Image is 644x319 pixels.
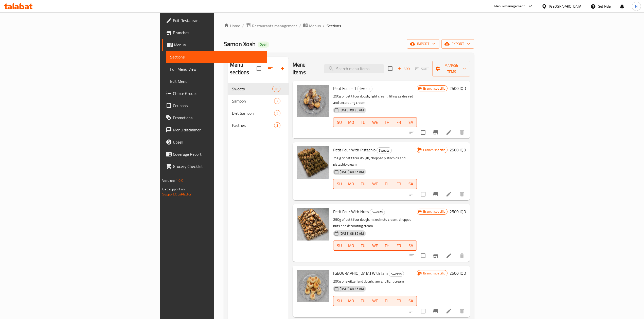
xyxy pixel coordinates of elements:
[228,95,289,107] div: Samoon7
[333,208,369,215] span: Petit Four With Nuts
[333,117,345,127] button: SU
[345,117,357,127] button: MO
[173,127,263,133] span: Menu disclaimer
[162,99,267,112] a: Coupons
[393,296,405,306] button: FR
[333,278,417,285] p: 250g of switzerland dough, jam and light cream
[405,241,417,251] button: SA
[450,146,466,153] h6: 2500 IQD
[381,296,393,306] button: TH
[345,296,357,306] button: MO
[369,241,381,251] button: WE
[228,107,289,119] div: Diet Samoon5
[371,242,379,249] span: WE
[371,180,379,188] span: WE
[264,63,276,75] span: Sort sections
[335,297,343,305] span: SU
[446,253,452,259] a: Edit menu item
[430,305,442,317] button: Branch-specific-item
[371,297,379,305] span: WE
[299,23,301,29] li: /
[272,86,280,92] div: items
[370,209,385,215] div: Sweets
[377,147,392,153] div: Sweets
[232,98,274,104] span: Samoon
[347,119,355,126] span: MO
[335,119,343,126] span: SU
[456,305,468,317] button: delete
[162,186,186,192] span: Get support on:
[393,179,405,189] button: FR
[228,119,289,131] div: Pastries3
[359,119,367,126] span: TU
[303,23,321,29] a: Menus
[166,51,267,63] a: Sections
[347,242,355,249] span: MO
[232,110,274,116] div: Diet Samoon
[395,119,403,126] span: FR
[173,90,263,96] span: Choice Groups
[421,209,447,214] span: Branch specific
[430,188,442,200] button: Branch-specific-item
[418,306,428,316] span: Select to update
[338,169,366,174] span: [DATE] 08:35 AM
[359,297,367,305] span: TU
[170,54,263,60] span: Sections
[359,242,367,249] span: TU
[436,62,466,75] span: Manage items
[345,241,357,251] button: MO
[494,3,525,9] div: Menu-management
[418,189,428,200] span: Select to update
[389,271,404,277] span: Sweets
[162,112,267,124] a: Promotions
[635,4,637,9] span: N
[407,180,415,188] span: SA
[450,270,466,277] h6: 2500 IQD
[246,23,297,29] a: Restaurants management
[297,208,329,241] img: Petit Four With Nuts
[421,271,447,276] span: Branch specific
[170,66,263,72] span: Full Menu View
[347,180,355,188] span: MO
[232,122,274,128] div: Pastries
[456,250,468,262] button: delete
[359,180,367,188] span: TU
[405,179,417,189] button: SA
[450,208,466,215] h6: 2500 IQD
[166,63,267,75] a: Full Menu View
[309,23,321,29] span: Menus
[162,160,267,172] a: Grocery Checklist
[173,115,263,121] span: Promotions
[395,242,403,249] span: FR
[369,179,381,189] button: WE
[274,111,280,116] span: 5
[395,297,403,305] span: FR
[173,151,263,157] span: Coverage Report
[162,191,194,197] a: Support.OpsPlatform
[357,179,369,189] button: TU
[369,296,381,306] button: WE
[173,103,263,109] span: Coupons
[347,297,355,305] span: MO
[338,286,366,291] span: [DATE] 08:35 AM
[162,124,267,136] a: Menu disclaimer
[174,42,263,48] span: Menus
[335,242,343,249] span: SU
[333,241,345,251] button: SU
[446,129,452,135] a: Edit menu item
[549,4,582,9] div: [GEOGRAPHIC_DATA]
[405,117,417,127] button: SA
[333,85,356,92] span: Petit Four - 1
[162,148,267,160] a: Coverage Report
[276,63,289,75] button: Add section
[273,87,280,91] span: 16
[407,242,415,249] span: SA
[323,23,325,29] li: /
[162,136,267,148] a: Upsell
[297,270,329,302] img: Switzerland With Jam
[357,86,372,92] div: Sweets
[327,23,341,29] span: Sections
[421,86,447,91] span: Branch specific
[389,271,404,277] div: Sweets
